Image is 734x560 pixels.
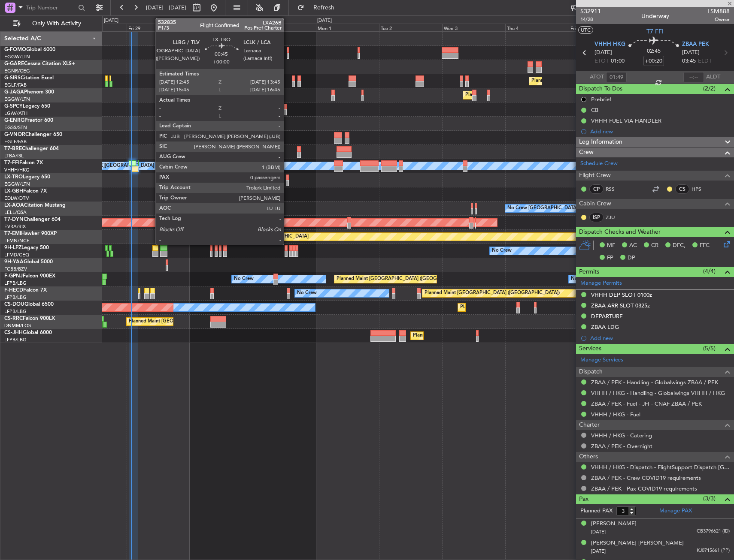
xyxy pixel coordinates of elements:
[579,227,661,237] span: Dispatch Checks and Weather
[607,254,613,262] span: FP
[629,241,637,250] span: AC
[591,464,730,471] a: VHHH / HKG - Dispatch - FlightSupport Dispatch [GEOGRAPHIC_DATA]
[4,175,50,180] a: LX-TROLegacy 650
[127,24,190,31] div: Fri 29
[580,356,623,364] a: Manage Services
[316,24,379,31] div: Mon 1
[4,96,30,102] a: EGGW/LTN
[703,494,716,503] span: (3/3)
[591,539,684,548] div: [PERSON_NAME] [PERSON_NAME]
[591,443,652,450] a: ZBAA / PEK - Overnight
[4,274,55,279] a: F-GPNJFalcon 900EX
[175,89,201,102] div: Owner Ibiza
[611,57,625,66] span: 01:00
[4,330,52,335] a: CS-JHHGlobal 6000
[579,367,603,377] span: Dispatch
[4,146,22,151] span: T7-BRE
[580,279,622,288] a: Manage Permits
[4,75,21,81] span: G-SIRS
[580,16,601,23] span: 14/28
[507,202,604,215] div: No Crew [GEOGRAPHIC_DATA] (Dublin Intl)
[4,217,24,222] span: T7-DYN
[700,241,710,250] span: FFC
[4,259,53,265] a: 9H-YAAGlobal 5000
[579,344,601,354] span: Services
[591,432,652,439] a: VHHH / HKG - Catering
[492,244,512,257] div: No Crew
[465,89,601,102] div: Planned Maint [GEOGRAPHIC_DATA] ([GEOGRAPHIC_DATA])
[4,231,21,236] span: T7-EMI
[4,167,30,173] a: VHHH/HKG
[591,302,650,309] div: ZBAA ARR SLOT 0325z
[26,1,76,14] input: Trip Number
[237,103,335,116] div: Planned Maint Athens ([PERSON_NAME] Intl)
[4,330,23,335] span: CS-JHH
[580,7,601,16] span: 532911
[706,73,720,81] span: ALDT
[129,315,264,328] div: Planned Maint [GEOGRAPHIC_DATA] ([GEOGRAPHIC_DATA])
[4,61,75,66] a: G-GARECessna Citation XLS+
[646,27,664,36] span: T7-FFI
[4,75,54,81] a: G-SIRSCitation Excel
[4,189,23,194] span: LX-GBH
[591,485,697,492] a: ZBAA / PEK - Pax COVID19 requirements
[317,17,332,24] div: [DATE]
[4,280,27,286] a: LFPB/LBG
[4,294,27,301] a: LFPB/LBG
[673,241,685,250] span: DFC,
[591,291,652,298] div: VHHH DEP SLOT 0100z
[591,323,619,331] div: ZBAA LDG
[589,184,604,194] div: CP
[4,302,54,307] a: CS-DOUGlobal 6500
[579,171,611,181] span: Flight Crew
[675,184,689,194] div: CS
[4,203,66,208] a: LX-AOACitation Mustang
[703,344,716,353] span: (5/5)
[4,302,24,307] span: CS-DOU
[442,24,505,31] div: Wed 3
[4,316,23,321] span: CS-RRC
[4,245,49,250] a: 9H-LPZLegacy 500
[4,61,24,66] span: G-GARE
[579,420,600,430] span: Charter
[379,24,442,31] div: Tue 2
[591,548,606,554] span: [DATE]
[591,400,702,407] a: ZBAA / PEK - Fuel - JFI - CNAF ZBAA / PEK
[425,287,560,300] div: Planned Maint [GEOGRAPHIC_DATA] ([GEOGRAPHIC_DATA])
[580,160,618,168] a: Schedule Crew
[4,175,23,180] span: LX-TRO
[531,75,667,87] div: Planned Maint [GEOGRAPHIC_DATA] ([GEOGRAPHIC_DATA])
[591,529,606,535] span: [DATE]
[591,389,725,397] a: VHHH / HKG - Handling - Globalwings VHHH / HKG
[4,160,19,166] span: T7-FFI
[22,21,91,27] span: Only With Activity
[337,273,472,286] div: Planned Maint [GEOGRAPHIC_DATA] ([GEOGRAPHIC_DATA])
[589,213,604,222] div: ISP
[692,185,711,193] a: HPS
[4,118,24,123] span: G-ENRG
[306,5,342,11] span: Refresh
[4,266,27,272] a: FCBB/BZV
[460,301,595,314] div: Planned Maint [GEOGRAPHIC_DATA] ([GEOGRAPHIC_DATA])
[651,241,658,250] span: CR
[590,73,604,81] span: ATOT
[682,48,700,57] span: [DATE]
[4,153,24,159] a: LTBA/ISL
[413,329,548,342] div: Planned Maint [GEOGRAPHIC_DATA] ([GEOGRAPHIC_DATA])
[4,118,53,123] a: G-ENRGPraetor 600
[707,16,730,23] span: Owner
[4,47,55,52] a: G-FOMOGlobal 6000
[703,267,716,276] span: (4/4)
[293,1,345,15] button: Refresh
[590,128,730,135] div: Add new
[579,494,588,504] span: Pax
[4,138,27,145] a: EGLF/FAB
[578,26,593,34] button: UTC
[4,322,31,329] a: DNMM/LOS
[591,117,661,124] div: VHHH FUEL VIA HANDLER
[4,209,27,216] a: LELL/QSA
[4,146,59,151] a: T7-BREChallenger 604
[4,104,50,109] a: G-SPCYLegacy 650
[4,181,30,187] a: EGGW/LTN
[4,160,43,166] a: T7-FFIFalcon 7X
